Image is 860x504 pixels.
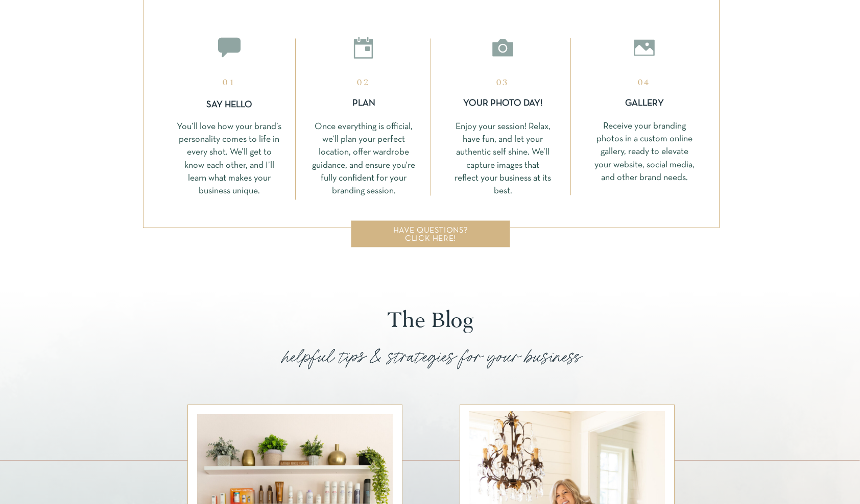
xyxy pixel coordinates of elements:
b: YOUR PHOTO DAY! [463,99,542,108]
p: 02 [311,78,416,89]
h3: The Blog [189,310,673,329]
p: 04 [592,78,697,89]
p: Enjoy your session! Relax, have fun, and let your authentic self shine. We’ll capture images that... [453,120,552,197]
b: PLAN [352,99,375,108]
a: have questions?click here! [363,226,498,234]
h3: helpful tips & strategies for your business [154,344,708,373]
b: SAY HELLO [206,100,252,109]
p: You’ll love how your brand’s personality comes to life in every shot. We’ll get to know each othe... [177,120,281,199]
p: Once everything is official, we’ll plan your perfect location, offer wardrobe guidance, and ensur... [312,120,416,195]
p: 01 [177,78,281,89]
b: GALLERY [625,99,664,108]
p: Receive your branding photos in a custom online gallery, ready to elevate your website, social me... [594,120,695,195]
div: have questions? click here! [363,226,498,234]
p: 03 [450,78,555,89]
